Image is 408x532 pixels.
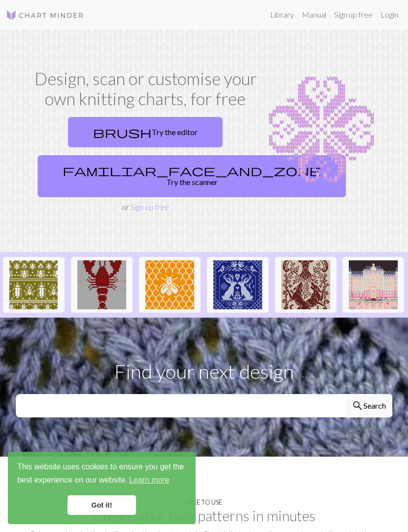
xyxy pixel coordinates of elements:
img: Chart example [269,69,374,191]
a: Manual [298,5,330,24]
button: Search [345,394,392,417]
div: or [34,113,257,213]
img: Märtas [213,260,262,309]
a: Märtas [207,279,269,288]
p: Find your next design [16,357,392,386]
a: Login [377,5,402,24]
a: Sign up free [330,5,377,24]
span: familiar_face_and_zone [63,163,321,177]
a: Try the editor [68,117,223,147]
img: IMG_0917.jpeg [281,260,330,309]
h4: Free to use [186,499,222,506]
a: Copy of Grand-Budapest-Hotel-Exterior.jpg [342,279,404,288]
a: Mehiläinen [139,279,201,288]
button: Copy of Copy of Lobster [71,257,133,313]
a: Try the scanner [38,155,346,197]
a: learn more about cookies [128,473,171,487]
img: Copy of Grand-Budapest-Hotel-Exterior.jpg [349,260,398,309]
button: IMG_0917.jpeg [275,257,337,313]
button: Mehiläinen [139,257,201,313]
div: cookieconsent [8,452,196,524]
span: This website uses cookies to ensure you get the best experience on our website. [17,461,186,487]
img: Logo [6,9,84,21]
a: IMG_0917.jpeg [275,279,337,288]
a: Repeating bugs [3,279,65,288]
a: dismiss cookie message [68,495,136,515]
img: Repeating bugs [9,260,58,309]
a: Copy of Copy of Lobster [71,279,133,288]
a: Library [266,5,298,24]
img: Mehiläinen [145,260,194,309]
span: search [352,399,363,413]
span: brush [93,125,152,139]
h1: Design, scan or customise your own knitting charts, for free [34,69,257,109]
button: Repeating bugs [3,257,65,313]
button: Märtas [207,257,269,313]
h2: Create your own patterns in minutes [16,508,392,524]
img: Copy of Copy of Lobster [77,260,126,309]
a: Sign up free [131,202,169,211]
button: Copy of Grand-Budapest-Hotel-Exterior.jpg [342,257,404,313]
